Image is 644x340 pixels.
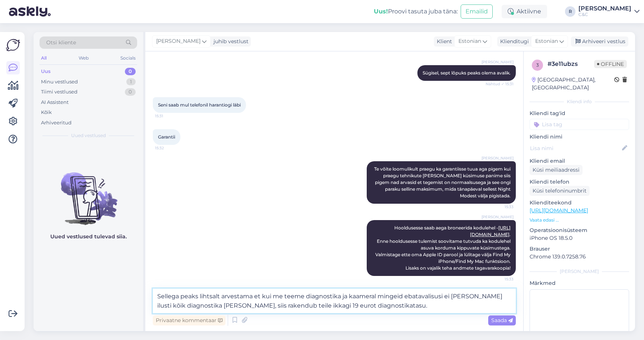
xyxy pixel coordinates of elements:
[423,70,511,76] span: Sügisel, sept lõpuks peaks olema avalik.
[530,245,629,253] p: Brauser
[211,38,249,45] div: juhib vestlust
[530,234,629,242] p: iPhone OS 18.5.0
[486,276,514,282] span: 15:33
[155,113,183,119] span: 15:31
[6,38,20,52] img: Askly Logo
[532,76,614,92] div: [GEOGRAPHIC_DATA], [GEOGRAPHIC_DATA]
[374,8,388,15] b: Uus!
[482,59,514,65] span: [PERSON_NAME]
[126,78,136,86] div: 1
[41,68,51,75] div: Uus
[530,144,621,152] input: Lisa nimi
[578,12,631,18] div: C&C
[486,204,514,210] span: 15:33
[486,81,514,87] span: Nähtud ✓ 15:31
[41,78,78,86] div: Minu vestlused
[153,289,516,313] textarea: Sellega peaks lihtsalt arvestama et kui me teeme diagnostika ja kaameral mingeid ebatavalisusi ei...
[530,253,629,261] p: Chrome 139.0.7258.76
[156,37,201,45] span: [PERSON_NAME]
[594,60,627,68] span: Offline
[530,98,629,105] div: Kliendi info
[374,166,512,198] span: Te võite loomulikult praegu ka garantiisse tuua aga pigem kui praegu tehnikute [PERSON_NAME] küsi...
[530,109,629,117] p: Kliendi tag'id
[530,226,629,234] p: Operatsioonisüsteem
[530,268,629,275] div: [PERSON_NAME]
[497,38,529,45] div: Klienditugi
[158,102,241,108] span: Seni saab mul telefonil harantiogi läbi
[530,119,629,130] input: Lisa tag
[40,53,48,63] div: All
[530,178,629,186] p: Kliendi telefon
[565,6,575,17] div: R
[46,39,76,47] span: Otsi kliente
[158,134,175,140] span: Garantii
[530,133,629,141] p: Kliendi nimi
[571,36,628,47] div: Arhiveeri vestlus
[530,199,629,207] p: Klienditeekond
[530,207,588,214] a: [URL][DOMAIN_NAME]
[41,99,69,106] div: AI Assistent
[530,165,583,175] div: Küsi meiliaadressi
[482,214,514,220] span: [PERSON_NAME]
[530,217,629,223] p: Vaata edasi ...
[578,6,640,18] a: [PERSON_NAME]C&C
[578,6,631,12] div: [PERSON_NAME]
[535,37,558,45] span: Estonian
[375,225,512,271] span: Hooldusesse saab aega broneerida kodulehel - . Enne hooldusesse tulemist soovitame tutvuda ka kod...
[491,317,513,324] span: Saada
[536,62,539,68] span: 3
[502,5,547,18] div: Aktiivne
[530,157,629,165] p: Kliendi email
[119,53,137,63] div: Socials
[153,315,225,325] div: Privaatne kommentaar
[125,88,136,96] div: 0
[41,88,78,96] div: Tiimi vestlused
[374,7,458,16] div: Proovi tasuta juba täna:
[41,119,72,127] div: Arhiveeritud
[41,109,52,116] div: Kõik
[71,132,106,139] span: Uued vestlused
[34,159,143,226] img: No chats
[50,233,127,241] p: Uued vestlused tulevad siia.
[125,68,136,75] div: 0
[482,155,514,161] span: [PERSON_NAME]
[77,53,90,63] div: Web
[530,279,629,287] p: Märkmed
[461,4,493,19] button: Emailid
[530,186,590,196] div: Küsi telefoninumbrit
[547,60,594,69] div: # 3e11ubzs
[458,37,481,45] span: Estonian
[155,145,183,151] span: 15:32
[434,38,452,45] div: Klient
